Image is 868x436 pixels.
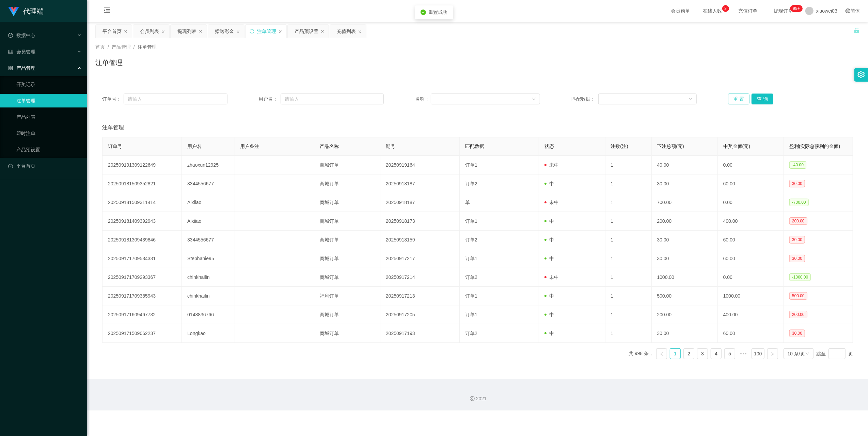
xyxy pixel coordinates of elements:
span: 30.00 [789,236,805,244]
td: 0.00 [718,268,784,287]
span: 注数(注) [611,144,628,149]
td: 60.00 [718,174,784,193]
td: 1000.00 [718,287,784,305]
input: 请输入 [281,94,384,104]
td: 60.00 [718,249,784,268]
span: 中 [545,256,554,261]
span: 200.00 [789,311,807,318]
a: 4 [711,349,721,359]
td: 商城订单 [314,156,380,174]
span: 订单1 [465,218,477,224]
td: 20250918187 [380,174,460,193]
td: 1 [605,287,652,305]
span: 未中 [545,200,559,205]
span: 200.00 [789,217,807,225]
td: 400.00 [718,212,784,231]
td: 商城订单 [314,324,380,343]
span: 用户名： [258,96,281,103]
td: 700.00 [652,193,718,212]
span: 匹配数据： [571,96,598,103]
span: 数据中心 [8,33,35,38]
span: 订单1 [465,162,477,168]
li: 上一页 [656,348,667,359]
td: 60.00 [718,231,784,249]
span: 订单1 [465,293,477,299]
i: 图标: appstore-o [8,66,13,70]
td: 0.00 [718,193,784,212]
a: 产品预设置 [16,143,82,156]
h1: 代理端 [23,0,44,22]
span: 订单1 [465,312,477,317]
td: 1 [605,174,652,193]
span: 用户名 [187,144,202,149]
i: 图标: down [689,97,693,102]
td: 商城订单 [314,193,380,212]
span: 中 [545,331,554,336]
td: 福利订单 [314,287,380,305]
td: 3344556677 [182,174,235,193]
span: 30.00 [789,255,805,262]
div: 产品预设置 [295,25,318,38]
td: 60.00 [718,324,784,343]
span: 订单2 [465,274,477,280]
span: 重置成功 [429,10,448,15]
td: chinkhailin [182,287,235,305]
span: 订单2 [465,237,477,242]
td: 30.00 [652,231,718,249]
span: ••• [738,348,749,359]
td: 1 [605,249,652,268]
td: 202509181509352821 [102,174,182,193]
span: 注单管理 [138,44,157,50]
span: 中 [545,293,554,299]
td: 202509171509062237 [102,324,182,343]
span: 在线人数 [700,9,726,13]
span: 下注总额(元) [657,144,684,149]
li: 下一页 [767,348,778,359]
td: 202509171709385943 [102,287,182,305]
a: 注单管理 [16,94,82,107]
td: 商城订单 [314,212,380,231]
i: 图标: unlock [854,28,860,34]
span: 中 [545,218,554,224]
span: 会员管理 [8,49,35,54]
td: 商城订单 [314,249,380,268]
td: 202509191309122649 [102,156,182,174]
td: 20250917205 [380,305,460,324]
td: 0148836766 [182,305,235,324]
span: 订单2 [465,181,477,186]
td: 1 [605,212,652,231]
a: 100 [752,349,764,359]
td: 20250917214 [380,268,460,287]
a: 3 [697,349,708,359]
td: 商城订单 [314,174,380,193]
span: 用户备注 [240,144,259,149]
div: 会员列表 [140,25,159,38]
span: -700.00 [789,199,809,206]
td: 202509181509311414 [102,193,182,212]
a: 1 [670,349,680,359]
td: 20250917213 [380,287,460,305]
i: icon: check-circle [421,10,426,15]
div: 赠送彩金 [215,25,234,38]
td: 20250918187 [380,193,460,212]
li: 100 [752,348,764,359]
span: -40.00 [789,161,806,169]
li: 向后 5 页 [738,348,749,359]
td: 1 [605,268,652,287]
td: zhaoxun12925 [182,156,235,174]
td: 1 [605,156,652,174]
td: 20250919164 [380,156,460,174]
span: 30.00 [789,330,805,337]
a: 2 [684,349,694,359]
td: 商城订单 [314,231,380,249]
span: 500.00 [789,292,807,300]
td: 200.00 [652,305,718,324]
td: Stephanie95 [182,249,235,268]
span: 产品名称 [320,144,339,149]
h1: 注单管理 [95,57,123,68]
i: 图标: close [358,30,362,34]
span: 30.00 [789,180,805,187]
input: 请输入 [124,94,227,104]
td: 400.00 [718,305,784,324]
a: 5 [725,349,735,359]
